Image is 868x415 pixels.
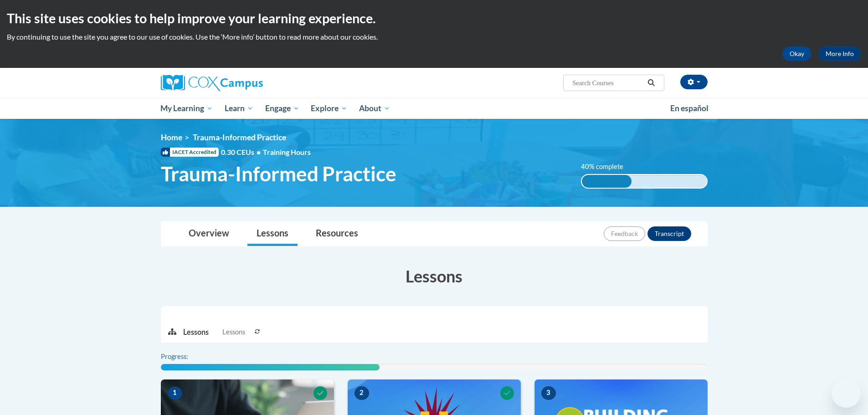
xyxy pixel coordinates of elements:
[161,75,263,91] img: Cox Campus
[263,148,311,156] span: Training Hours
[647,226,691,241] button: Transcript
[581,162,633,172] label: 40% complete
[259,98,305,119] a: Engage
[680,75,708,89] button: Account Settings
[257,148,261,156] span: •
[265,103,299,114] span: Engage
[183,327,209,337] p: Lessons
[541,386,556,400] span: 3
[155,98,219,119] a: My Learning
[221,147,263,157] span: 0.30 CEUs
[168,386,182,400] span: 1
[307,222,367,246] a: Resources
[247,222,298,246] a: Lessons
[222,327,245,337] span: Lessons
[7,32,861,42] p: By continuing to use the site you agree to our use of cookies. Use the ‘More info’ button to read...
[818,46,861,61] a: More Info
[147,98,721,119] div: Main menu
[571,77,644,88] input: Search Courses
[644,77,658,88] button: Search
[160,103,213,114] span: My Learning
[664,99,714,118] a: En español
[311,103,347,114] span: Explore
[161,265,708,287] h3: Lessons
[161,162,396,186] span: Trauma-Informed Practice
[180,222,238,246] a: Overview
[832,379,861,408] iframe: Button to launch messaging window
[161,75,334,91] a: Cox Campus
[354,386,369,400] span: 2
[161,352,213,362] label: Progress:
[604,226,645,241] button: Feedback
[305,98,353,119] a: Explore
[161,148,219,157] span: IACET Accredited
[359,103,390,114] span: About
[353,98,396,119] a: About
[219,98,259,119] a: Learn
[193,133,286,142] span: Trauma-Informed Practice
[782,46,812,61] button: Okay
[582,175,632,188] div: 40% complete
[670,103,709,113] span: En español
[161,133,182,142] a: Home
[7,9,861,27] h2: This site uses cookies to help improve your learning experience.
[225,103,253,114] span: Learn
